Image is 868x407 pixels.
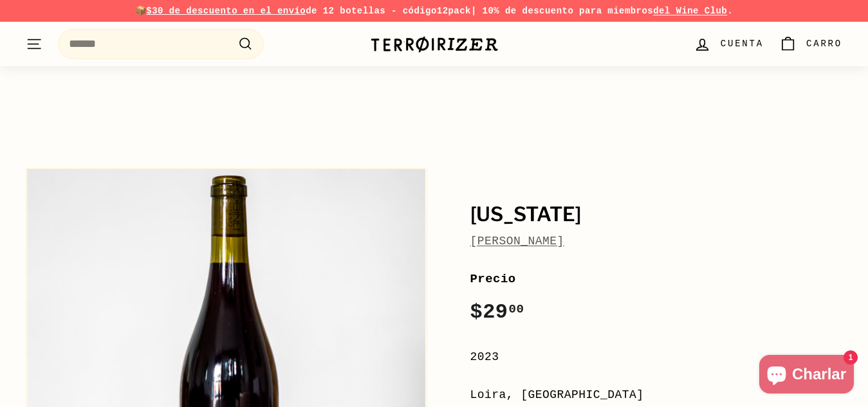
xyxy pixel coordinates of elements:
[470,272,516,286] font: Precio
[470,350,499,363] font: 2023
[806,39,842,49] font: Carro
[508,302,524,316] font: 00
[470,300,508,324] font: $29
[471,6,653,16] font: | 10% de descuento para miembros
[470,235,564,248] a: [PERSON_NAME]
[771,25,850,63] a: Carro
[470,388,644,401] font: Loira, [GEOGRAPHIC_DATA]
[135,6,146,16] font: 📦
[470,202,581,226] font: [US_STATE]
[755,355,858,397] inbox-online-store-chat: Chat de la tienda online de Shopify
[653,6,727,16] a: del Wine Club
[686,25,771,63] a: Cuenta
[146,6,306,16] font: $30 de descuento en el envío
[727,6,733,16] font: .
[437,6,471,16] font: 12pack
[306,6,437,16] font: de 12 botellas - código
[721,39,764,49] font: Cuenta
